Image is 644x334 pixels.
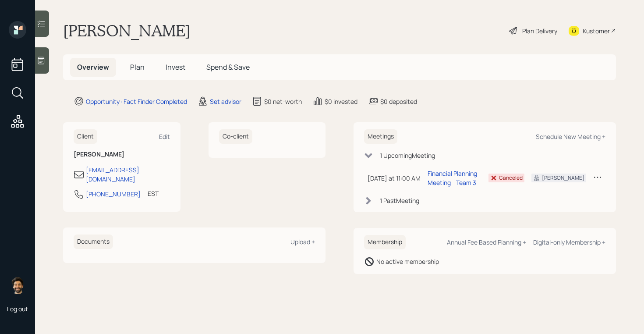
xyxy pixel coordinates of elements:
[159,132,170,141] div: Edit
[206,62,250,72] span: Spend & Save
[130,62,145,72] span: Plan
[536,132,605,141] div: Schedule New Meeting +
[522,26,557,36] div: Plan Delivery
[166,62,185,72] span: Invest
[9,277,26,294] img: eric-schwartz-headshot.png
[583,26,610,36] div: Kustomer
[376,257,439,266] div: No active membership
[380,151,435,160] div: 1 Upcoming Meeting
[74,235,113,249] h6: Documents
[368,174,421,183] div: [DATE] at 11:00 AM
[74,151,170,158] h6: [PERSON_NAME]
[210,97,241,106] div: Set advisor
[380,196,419,205] div: 1 Past Meeting
[542,174,584,182] div: [PERSON_NAME]
[77,62,109,72] span: Overview
[325,97,357,106] div: $0 invested
[86,189,141,199] div: [PHONE_NUMBER]
[290,238,315,246] div: Upload +
[264,97,302,106] div: $0 net-worth
[447,238,526,246] div: Annual Fee Based Planning +
[63,21,191,40] h1: [PERSON_NAME]
[86,97,187,106] div: Opportunity · Fact Finder Completed
[74,129,97,144] h6: Client
[364,235,406,249] h6: Membership
[219,129,252,144] h6: Co-client
[380,97,417,106] div: $0 deposited
[428,169,481,187] div: Financial Planning Meeting - Team 3
[7,305,28,313] div: Log out
[86,165,170,184] div: [EMAIL_ADDRESS][DOMAIN_NAME]
[364,129,397,144] h6: Meetings
[148,189,159,198] div: EST
[533,238,605,246] div: Digital-only Membership +
[499,174,523,182] div: Canceled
